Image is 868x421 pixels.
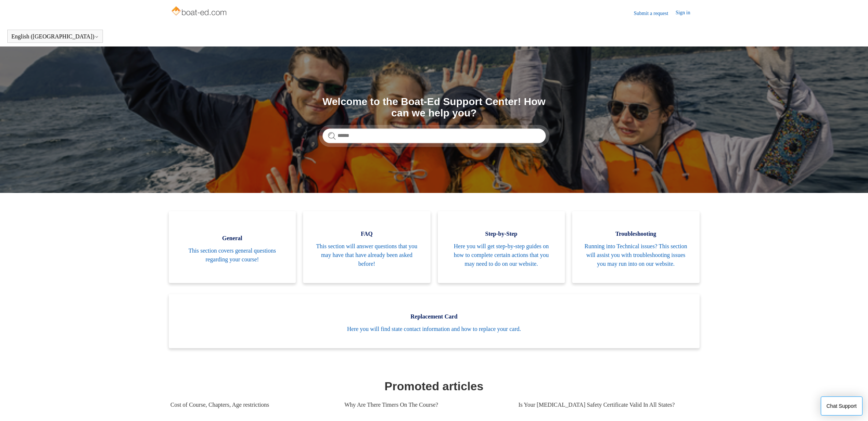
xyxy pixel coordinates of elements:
[821,396,863,416] button: Chat Support
[449,242,554,268] span: Here you will get step-by-step guides on how to complete certain actions that you may need to do ...
[303,211,431,283] a: FAQ This section will answer questions that you may have that have already been asked before!
[449,230,554,238] span: Step-by-Step
[323,96,546,119] h1: Welcome to the Boat-Ed Support Center! How can we help you?
[518,395,692,415] a: Is Your [MEDICAL_DATA] Safety Certificate Valid In All States?
[583,242,689,268] span: Running into Technical issues? This section will assist you with troubleshooting issues you may r...
[314,242,420,268] span: This section will answer questions that you may have that have already been asked before!
[675,9,697,18] a: Sign in
[634,10,675,17] a: Submit a request
[180,312,689,321] span: Replacement Card
[180,325,689,334] span: Here you will find state contact information and how to replace your card.
[438,211,565,283] a: Step-by-Step Here you will get step-by-step guides on how to complete certain actions that you ma...
[11,33,99,40] button: English ([GEOGRAPHIC_DATA])
[323,128,546,143] input: Search
[169,294,700,348] a: Replacement Card Here you will find state contact information and how to replace your card.
[314,230,420,238] span: FAQ
[169,211,296,283] a: General This section covers general questions regarding your course!
[180,234,285,243] span: General
[583,230,689,238] span: Troubleshooting
[344,395,507,415] a: Why Are There Timers On The Course?
[572,211,700,283] a: Troubleshooting Running into Technical issues? This section will assist you with troubleshooting ...
[171,395,334,415] a: Cost of Course, Chapters, Age restrictions
[171,4,229,19] img: Boat-Ed Help Center home page
[171,377,698,395] h1: Promoted articles
[180,246,285,264] span: This section covers general questions regarding your course!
